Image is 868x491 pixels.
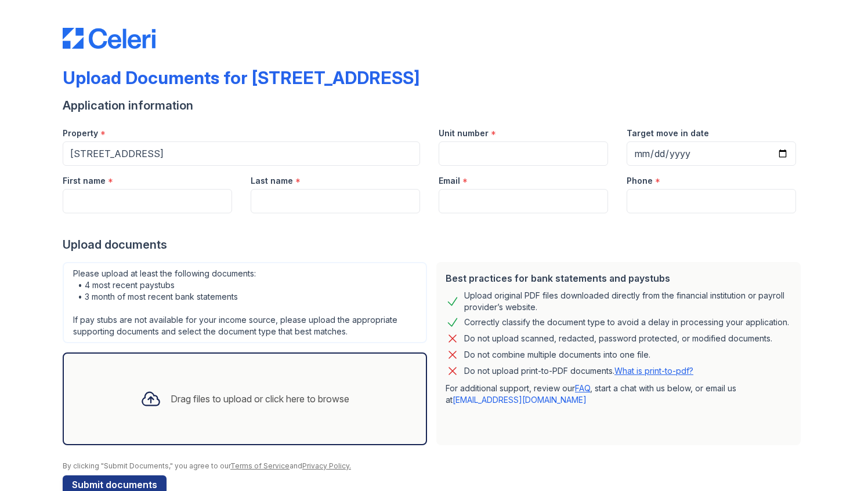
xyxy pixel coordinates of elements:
[453,395,587,405] a: [EMAIL_ADDRESS][DOMAIN_NAME]
[446,383,791,406] p: For additional support, review our , start a chat with us below, or email us at
[614,366,693,376] a: What is print-to-pdf?
[627,175,653,187] label: Phone
[171,392,349,406] div: Drag files to upload or click here to browse
[251,175,293,187] label: Last name
[63,128,98,139] label: Property
[446,271,791,285] div: Best practices for bank statements and paystubs
[464,315,789,329] div: Correctly classify the document type to avoid a delay in processing your application.
[302,461,351,470] a: Privacy Policy.
[439,128,489,139] label: Unit number
[63,262,427,343] div: Please upload at least the following documents: • 4 most recent paystubs • 3 month of most recent...
[439,175,460,187] label: Email
[464,365,693,377] p: Do not upload print-to-PDF documents.
[63,67,419,88] div: Upload Documents for [STREET_ADDRESS]
[63,175,106,187] label: First name
[464,290,791,313] div: Upload original PDF files downloaded directly from the financial institution or payroll provider’...
[627,128,709,139] label: Target move in date
[230,461,290,470] a: Terms of Service
[63,97,805,114] div: Application information
[464,348,650,362] div: Do not combine multiple documents into one file.
[63,237,805,253] div: Upload documents
[464,332,772,345] div: Do not upload scanned, redacted, password protected, or modified documents.
[63,461,805,471] div: By clicking "Submit Documents," you agree to our and
[575,383,590,393] a: FAQ
[63,28,155,49] img: CE_Logo_Blue-a8612792a0a2168367f1c8372b55b34899dd931a85d93a1a3d3e32e68fde9ad4.png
